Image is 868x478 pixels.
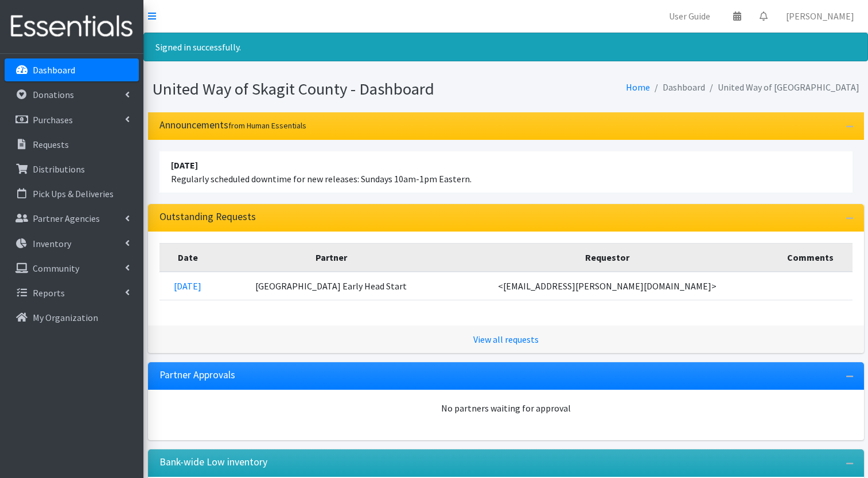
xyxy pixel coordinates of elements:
th: Comments [769,243,853,272]
li: Dashboard [650,79,705,96]
a: User Guide [660,5,719,28]
th: Partner [216,243,446,272]
li: United Way of [GEOGRAPHIC_DATA] [705,79,859,96]
p: Requests [33,139,69,150]
a: Requests [5,133,139,156]
th: Requestor [446,243,768,272]
td: [GEOGRAPHIC_DATA] Early Head Start [216,272,446,300]
a: Inventory [5,232,139,255]
li: Regularly scheduled downtime for new releases: Sundays 10am-1pm Eastern. [159,151,853,193]
a: [DATE] [174,280,201,292]
p: Inventory [33,238,71,249]
p: Partner Agencies [33,213,100,224]
img: HumanEssentials [5,7,139,46]
a: Community [5,257,139,280]
p: Reports [33,287,65,299]
p: Distributions [33,163,85,175]
h3: Partner Approvals [159,369,235,381]
p: Purchases [33,114,73,126]
p: My Organization [33,312,98,323]
a: Dashboard [5,58,139,81]
a: Purchases [5,108,139,131]
small: from Human Essentials [228,120,306,131]
p: Community [33,262,79,274]
a: View all requests [473,334,539,345]
a: Distributions [5,158,139,181]
p: Pick Ups & Deliveries [33,188,114,199]
p: Dashboard [33,64,75,76]
td: <[EMAIL_ADDRESS][PERSON_NAME][DOMAIN_NAME]> [446,272,768,300]
a: Donations [5,83,139,106]
a: Reports [5,281,139,304]
h3: Announcements [159,119,306,131]
a: Pick Ups & Deliveries [5,182,139,205]
th: Date [159,243,217,272]
h3: Bank-wide Low inventory [159,456,267,468]
a: [PERSON_NAME] [777,5,863,28]
h1: United Way of Skagit County - Dashboard [153,79,502,99]
div: Signed in successfully. [143,33,868,61]
strong: [DATE] [171,159,198,171]
a: Partner Agencies [5,207,139,230]
a: My Organization [5,306,139,329]
div: No partners waiting for approval [159,401,853,415]
a: Home [626,81,650,93]
h3: Outstanding Requests [159,211,256,223]
p: Donations [33,89,74,100]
